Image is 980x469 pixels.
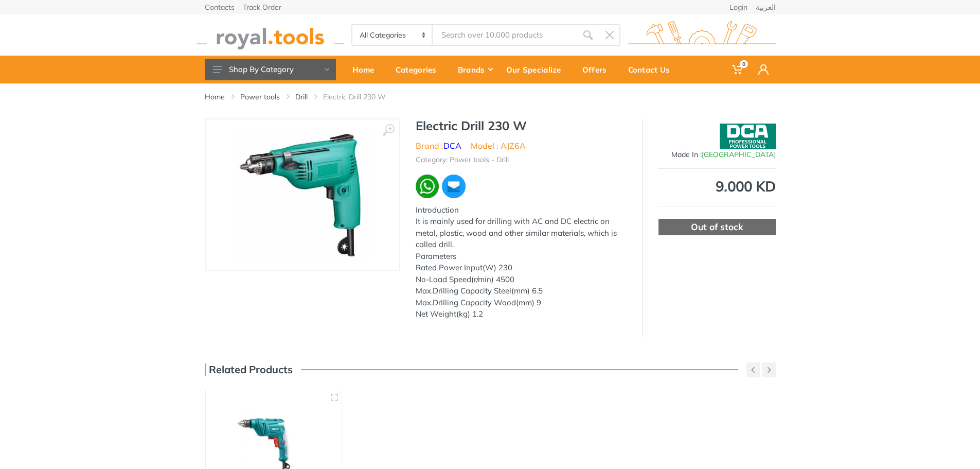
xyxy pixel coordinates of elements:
div: 9.000 KD [658,179,776,194]
a: Contact Us [621,56,684,83]
img: ma.webp [441,173,467,199]
img: Royal Tools - Electric Drill 230 W [233,130,371,259]
h1: Electric Drill 230 W [416,118,627,133]
div: Home [345,59,388,80]
li: Brand : [416,140,461,152]
img: wa.webp [416,175,439,198]
a: Home [345,56,388,83]
img: royal.tools Logo [628,21,776,49]
a: Power tools [240,92,280,102]
img: DCA [720,124,776,149]
input: Site search [433,24,577,46]
div: Categories [388,59,451,80]
div: Offers [575,59,621,80]
a: Drill [295,92,308,102]
a: Our Specialize [499,56,575,83]
span: [GEOGRAPHIC_DATA] [702,150,776,159]
div: Our Specialize [499,59,575,80]
div: Introduction It is mainly used for drilling with AC and DC electric on metal, plastic, wood and o... [416,204,627,320]
a: DCA [443,141,461,151]
button: Shop By Category [205,59,336,80]
li: Category: Power tools - Drill [416,154,509,165]
a: العربية [756,4,776,11]
div: Made In : [658,149,776,160]
div: Contact Us [621,59,684,80]
li: Electric Drill 230 W [323,92,401,102]
a: Offers [575,56,621,83]
h3: Related Products [205,363,293,376]
li: Model : AJZ6A [471,140,526,152]
div: Brands [451,59,499,80]
a: Track Order [243,4,281,11]
img: royal.tools Logo [197,21,344,49]
a: Login [729,4,747,11]
nav: breadcrumb [205,92,776,102]
div: Out of stock [658,219,776,235]
a: Categories [388,56,451,83]
a: 0 [725,56,751,83]
a: Home [205,92,225,102]
a: Contacts [205,4,235,11]
span: 0 [740,60,748,68]
select: Category [352,25,433,45]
